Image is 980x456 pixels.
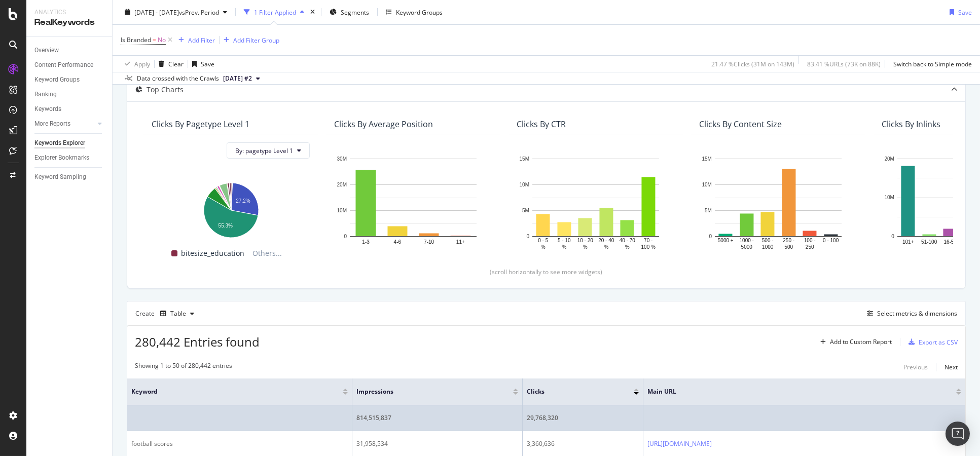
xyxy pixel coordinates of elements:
[158,33,166,47] span: No
[188,56,214,72] button: Save
[121,35,151,44] span: Is Branded
[903,361,928,373] button: Previous
[249,247,286,259] span: Others...
[34,74,105,85] a: Keyword Groups
[741,244,753,250] text: 5000
[577,238,594,244] text: 10 - 20
[740,238,754,244] text: 1000 -
[904,334,958,350] button: Export as CSV
[152,119,249,129] div: Clicks By pagetype Level 1
[946,4,972,20] button: Save
[147,85,184,95] div: Top Charts
[139,268,953,276] div: (scroll horizontally to see more widgets)
[219,72,264,85] button: [DATE] #2
[131,387,328,396] span: Keyword
[902,240,914,245] text: 101+
[558,238,571,244] text: 5 - 10
[699,154,857,251] svg: A chart.
[382,4,447,20] button: Keyword Groups
[919,338,958,347] div: Export as CSV
[325,4,373,20] button: Segments
[823,238,839,244] text: 0 - 100
[235,146,293,155] span: By: pagetype Level 1
[182,247,245,259] span: bitesize_education
[34,172,105,182] a: Keyword Sampling
[121,56,150,72] button: Apply
[155,56,184,72] button: Clear
[709,234,712,239] text: 0
[34,172,86,182] div: Keyword Sampling
[34,45,59,56] div: Overview
[34,153,105,163] a: Explorer Bookmarks
[705,208,712,213] text: 5M
[784,244,793,250] text: 500
[135,361,232,373] div: Showing 1 to 50 of 280,442 entries
[240,4,308,20] button: 1 Filter Applied
[598,238,614,244] text: 20 - 40
[517,154,675,251] svg: A chart.
[702,182,712,187] text: 10M
[34,8,104,17] div: Analytics
[121,4,231,20] button: [DATE] - [DATE]vsPrev. Period
[341,8,369,16] span: Segments
[152,178,310,239] svg: A chart.
[134,59,150,68] div: Apply
[334,119,433,129] div: Clicks By Average Position
[889,56,972,72] button: Switch back to Simple mode
[236,199,250,204] text: 27.2%
[168,59,184,68] div: Clear
[34,60,93,70] div: Content Performance
[337,182,347,187] text: 20M
[816,334,892,350] button: Add to Custom Report
[604,244,608,250] text: %
[356,387,498,396] span: Impressions
[356,413,518,423] div: 814,515,837
[34,153,89,163] div: Explorer Bookmarks
[807,59,881,68] div: 83.41 % URLs ( 73K on 88K )
[806,244,814,250] text: 250
[34,104,61,115] div: Keywords
[538,238,548,244] text: 0 - 5
[220,34,279,46] button: Add Filter Group
[783,238,794,244] text: 250 -
[711,59,794,68] div: 21.47 % Clicks ( 31M on 143M )
[647,387,941,396] span: Main URL
[527,387,619,396] span: Clicks
[562,244,566,250] text: %
[527,413,639,423] div: 29,768,320
[308,7,317,17] div: times
[179,8,219,16] span: vs Prev. Period
[520,182,529,187] text: 10M
[34,119,95,129] a: More Reports
[137,74,219,83] div: Data crossed with the Crawls
[620,238,636,244] text: 40 - 70
[526,234,529,239] text: 0
[517,119,566,129] div: Clicks By CTR
[153,35,156,44] span: =
[644,238,652,244] text: 70 -
[958,8,972,16] div: Save
[946,422,970,446] div: Open Intercom Messenger
[34,74,80,85] div: Keyword Groups
[34,89,105,100] a: Ranking
[131,439,348,448] div: football scores
[762,244,774,250] text: 1000
[201,59,214,68] div: Save
[34,89,57,100] div: Ranking
[344,234,347,239] text: 0
[945,361,958,373] button: Next
[903,363,928,371] div: Previous
[227,142,310,159] button: By: pagetype Level 1
[522,208,529,213] text: 5M
[456,240,465,245] text: 11+
[424,240,434,245] text: 7-10
[541,244,546,250] text: %
[625,244,630,250] text: %
[885,156,894,162] text: 20M
[223,74,252,83] span: 2024 Jan. 22nd #2
[156,306,198,322] button: Table
[337,156,347,162] text: 30M
[334,154,492,251] div: A chart.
